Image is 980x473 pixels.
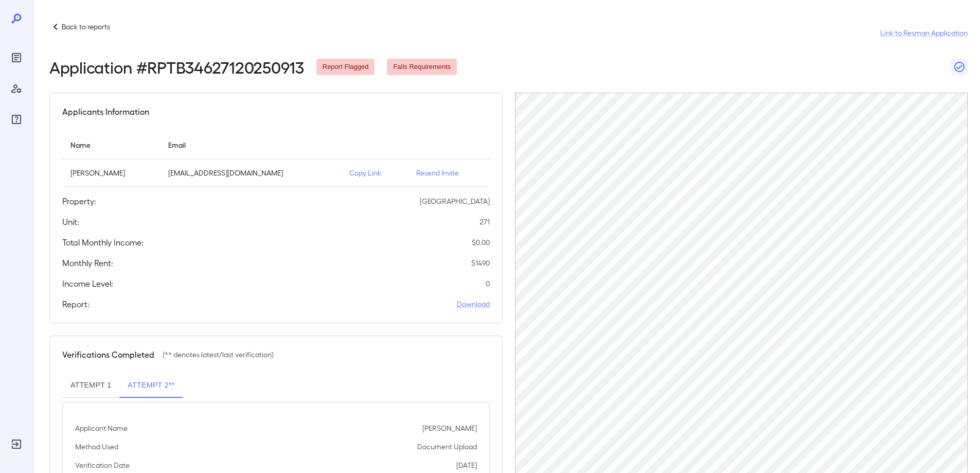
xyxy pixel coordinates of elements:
[62,216,79,228] h5: Unit:
[457,299,490,309] a: Download
[62,106,149,118] h5: Applicants Information
[456,460,477,470] p: [DATE]
[8,49,25,66] div: Reports
[62,236,144,249] h5: Total Monthly Income:
[880,28,968,38] a: Link to Resman Application
[479,217,490,227] p: 271
[417,442,477,452] p: Document Upload
[62,130,490,187] table: simple table
[62,373,119,398] button: Attempt 1
[387,62,457,72] span: Fails Requirements
[349,168,400,178] p: Copy Link
[416,168,482,178] p: Resend Invite
[62,348,154,361] h5: Verifications Completed
[422,423,477,433] p: [PERSON_NAME]
[8,80,25,97] div: Manage Users
[316,62,375,72] span: Report Flagged
[75,423,128,433] p: Applicant Name
[8,111,25,128] div: FAQ
[62,257,113,269] h5: Monthly Rent:
[472,237,490,248] p: $ 0.00
[163,349,274,360] p: (** denotes latest/last verification)
[8,436,25,452] div: Log Out
[75,442,118,452] p: Method Used
[62,298,90,310] h5: Report:
[62,277,113,290] h5: Income Level:
[62,22,110,32] p: Back to reports
[486,278,490,289] p: 0
[70,168,152,178] p: [PERSON_NAME]
[62,195,96,207] h5: Property:
[951,59,968,75] button: Close Report
[62,130,160,160] th: Name
[420,196,490,206] p: [GEOGRAPHIC_DATA]
[160,130,341,160] th: Email
[119,373,183,398] button: Attempt 2**
[168,168,333,178] p: [EMAIL_ADDRESS][DOMAIN_NAME]
[49,58,304,76] h2: Application # RPTB34627120250913
[471,258,490,268] p: $ 1490
[75,460,130,470] p: Verification Date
